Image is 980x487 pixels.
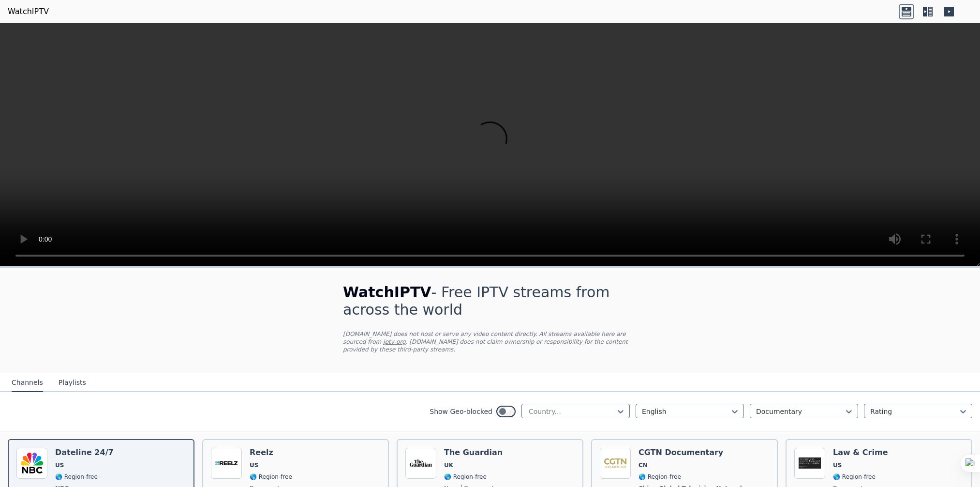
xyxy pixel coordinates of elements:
img: Law & Crime [794,448,825,479]
a: iptv-org [383,338,406,345]
span: 🌎 Region-free [638,473,681,481]
span: US [55,461,64,469]
h6: The Guardian [444,448,504,457]
button: Playlists [59,374,86,392]
label: Show Geo-blocked [430,407,492,416]
span: 🌎 Region-free [444,473,487,481]
span: WatchIPTV [343,284,431,301]
span: 🌎 Region-free [250,473,292,481]
a: WatchIPTV [8,6,49,17]
h6: Dateline 24/7 [55,448,114,457]
img: CGTN Documentary [600,448,631,479]
span: UK [444,461,453,469]
h6: Reelz [250,448,292,457]
h6: Law & Crime [833,448,888,457]
span: US [250,461,258,469]
span: CN [638,461,648,469]
h1: - Free IPTV streams from across the world [343,284,637,319]
span: 🌎 Region-free [55,473,98,481]
button: Channels [12,374,43,392]
span: 🌎 Region-free [833,473,876,481]
p: [DOMAIN_NAME] does not host or serve any video content directly. All streams available here are s... [343,330,637,353]
img: The Guardian [405,448,436,479]
h6: CGTN Documentary [638,448,746,457]
span: US [833,461,842,469]
img: Reelz [211,448,242,479]
img: Dateline 24/7 [16,448,47,479]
